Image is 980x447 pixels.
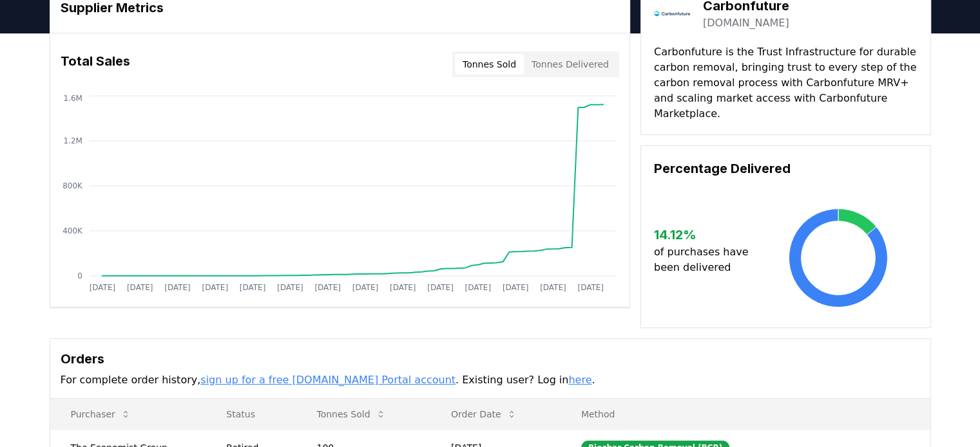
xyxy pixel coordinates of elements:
[61,51,130,77] h3: Total Sales
[568,374,591,386] a: here
[441,401,527,427] button: Order Date
[216,408,285,421] p: Status
[61,401,141,427] button: Purchaser
[314,283,341,292] tspan: [DATE]
[77,271,82,280] tspan: 0
[540,283,566,292] tspan: [DATE]
[390,283,416,292] tspan: [DATE]
[89,283,115,292] tspan: [DATE]
[62,181,83,190] tspan: 800K
[63,136,82,145] tspan: 1.2M
[654,225,759,244] h3: 14.12 %
[306,401,396,427] button: Tonnes Sold
[62,226,83,235] tspan: 400K
[427,283,454,292] tspan: [DATE]
[202,283,228,292] tspan: [DATE]
[654,159,918,178] h3: Percentage Delivered
[503,283,529,292] tspan: [DATE]
[571,408,920,421] p: Method
[61,372,920,388] p: For complete order history, . Existing user? Log in .
[654,244,759,275] p: of purchases have been delivered
[63,94,82,103] tspan: 1.6M
[200,374,456,386] a: sign up for a free [DOMAIN_NAME] Portal account
[703,15,789,31] a: [DOMAIN_NAME]
[577,283,604,292] tspan: [DATE]
[164,283,191,292] tspan: [DATE]
[654,44,918,122] p: Carbonfuture is the Trust Infrastructure for durable carbon removal, bringing trust to every step...
[465,283,491,292] tspan: [DATE]
[239,283,265,292] tspan: [DATE]
[352,283,378,292] tspan: [DATE]
[524,54,617,75] button: Tonnes Delivered
[61,349,920,369] h3: Orders
[277,283,303,292] tspan: [DATE]
[126,283,153,292] tspan: [DATE]
[455,54,524,75] button: Tonnes Sold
